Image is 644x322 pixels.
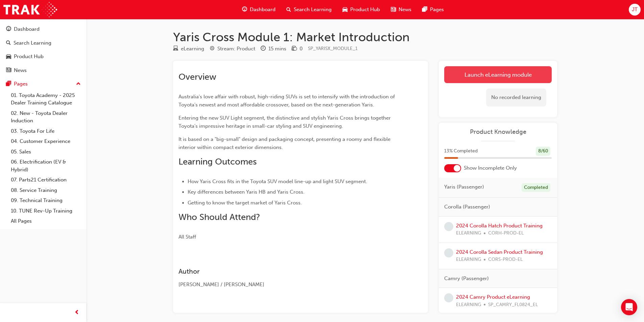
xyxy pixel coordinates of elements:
span: Yaris (Passenger) [444,183,484,191]
span: car-icon [6,54,11,60]
span: Overview [178,72,216,82]
a: Launch eLearning module [444,66,552,83]
div: Type [173,45,204,53]
div: Duration [261,45,286,53]
h3: Author [178,268,398,275]
span: up-icon [76,80,81,89]
span: car-icon [342,5,348,14]
span: learningRecordVerb_NONE-icon [444,293,453,302]
button: DashboardSearch LearningProduct HubNews [3,22,84,78]
div: Search Learning [14,39,51,47]
div: eLearning [181,45,204,53]
span: pages-icon [6,81,11,87]
span: search-icon [6,40,11,46]
div: Price [292,45,303,53]
a: 07. Parts21 Certification [8,175,84,185]
div: Open Intercom Messenger [621,299,637,315]
span: News [399,6,411,14]
span: 13 % Completed [444,147,478,155]
a: 03. Toyota For Life [8,126,84,137]
span: pages-icon [422,5,427,14]
div: Completed [522,183,550,192]
a: All Pages [8,216,84,226]
a: 02. New - Toyota Dealer Induction [8,108,84,126]
a: pages-iconPages [417,3,449,17]
span: money-icon [292,46,297,52]
a: Search Learning [3,37,84,49]
span: How Yaris Cross fits in the Toyota SUV model line-up and light SUV segment. [188,178,367,184]
span: SP_CAMRY_FL0824_EL [488,301,538,309]
a: guage-iconDashboard [237,3,281,17]
a: 08. Service Training [8,185,84,196]
a: car-iconProduct Hub [337,3,385,17]
a: search-iconSearch Learning [281,3,337,17]
span: Learning resource code [308,46,358,51]
a: 05. Sales [8,147,84,157]
div: Product Hub [14,53,44,60]
div: Stream [210,45,255,53]
a: 06. Electrification (EV & Hybrid) [8,157,84,175]
a: 09. Technical Training [8,195,84,206]
a: Product Knowledge [444,128,552,136]
span: Corolla (Passenger) [444,203,490,211]
span: Search Learning [294,6,332,14]
img: Trak [3,2,57,17]
span: news-icon [391,5,396,14]
div: 0 [300,45,303,53]
span: Who Should Attend? [178,212,260,222]
span: JT [632,6,638,14]
span: Camry (Passenger) [444,275,489,282]
a: News [3,64,84,77]
div: No recorded learning [486,89,546,106]
span: Pages [430,6,444,14]
span: ELEARNING [456,256,481,264]
span: Entering the new SUV Light segment, the distinctive and stylish Yaris Cross brings together Toyot... [178,115,392,129]
span: Australia's love affair with robust, high-riding SUVs is set to intensify with the introduction o... [178,94,396,108]
span: ELEARNING [456,301,481,309]
span: guage-icon [242,5,247,14]
span: All Staff [178,234,196,240]
span: clock-icon [261,46,266,52]
span: learningRecordVerb_NONE-icon [444,248,453,257]
span: Product Hub [350,6,380,14]
span: Key differences between Yaris HB and Yaris Cross. [188,189,305,195]
h1: Yaris Cross Module 1: Market Introduction [173,30,557,45]
span: Dashboard [250,6,276,14]
span: Getting to know the target market of Yaris Cross. [188,200,302,206]
span: Show Incomplete Only [464,164,517,172]
div: 8 / 60 [536,147,550,156]
span: guage-icon [6,26,11,32]
div: 15 mins [268,45,286,53]
span: CORH-PROD-EL [488,229,524,237]
span: target-icon [210,46,215,52]
span: Learning Outcomes [178,156,257,167]
a: 2024 Corolla Hatch Product Training [456,223,543,229]
a: 04. Customer Experience [8,136,84,147]
a: 10. TUNE Rev-Up Training [8,206,84,216]
a: 01. Toyota Academy - 2025 Dealer Training Catalogue [8,90,84,108]
span: learningRecordVerb_NONE-icon [444,222,453,231]
span: prev-icon [74,308,79,317]
button: Pages [3,78,84,90]
span: CORS-PROD-EL [488,256,523,264]
span: news-icon [6,68,11,74]
span: It is based on a "big-small" design and packaging concept, presenting a roomy and flexible interi... [178,136,392,150]
span: search-icon [286,5,291,14]
button: JT [629,4,641,16]
span: learningResourceType_ELEARNING-icon [173,46,178,52]
a: Dashboard [3,23,84,35]
span: ELEARNING [456,229,481,237]
div: Stream: Product [217,45,255,53]
a: Product Hub [3,50,84,63]
a: 2024 Corolla Sedan Product Training [456,249,543,255]
div: Pages [14,80,28,88]
div: [PERSON_NAME] / [PERSON_NAME] [178,281,398,289]
a: news-iconNews [385,3,417,17]
div: Dashboard [14,25,40,33]
div: News [14,67,27,74]
a: 2024 Camry Product eLearning [456,294,530,300]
